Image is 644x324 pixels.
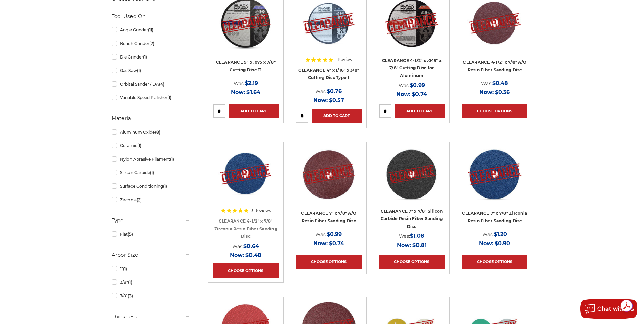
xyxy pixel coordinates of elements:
[296,147,361,213] a: CLEARANCE 7 inch aluminum oxide resin fiber disc
[112,313,190,321] h5: Thickness
[112,290,190,302] a: 7/8"
[213,78,279,88] div: Was:
[112,167,190,179] a: Silicon Carbide
[112,228,190,240] a: Flat
[128,280,132,285] span: (1)
[112,216,190,225] h5: Type
[112,51,190,63] a: Die Grinder
[492,80,508,86] span: $0.48
[382,58,442,78] a: CLEARANCE 4-1/2" x .045" x 7/8" Cutting Disc for Aluminum
[112,12,190,20] h5: Tool Used On
[385,147,439,201] img: CLEARANCE 7" x 7/8" Silicon Carbide Resin Fiber Sanding Disc
[112,180,190,192] a: Surface Conditioning
[479,89,494,95] span: Now:
[296,87,361,96] div: Was:
[137,197,142,202] span: (2)
[298,68,359,80] a: CLEARANCE 4" x 1/16" x 3/8" Cutting Disc Type 1
[137,68,141,73] span: (1)
[112,24,190,36] a: Angle Grinder
[313,97,328,103] span: Now:
[216,60,276,72] a: CLEARANCE 9" x .075 x 7/8" Cutting Disc T1
[214,218,277,239] a: CLEARANCE 4-1/2" x 7/8" Zirconia Resin Fiber Sanding Disc
[327,231,342,237] span: $0.99
[112,92,190,103] a: Variable Speed Polisher
[495,89,510,95] span: $0.36
[462,230,527,239] div: Was:
[128,232,133,237] span: (5)
[112,251,190,259] h5: Arbor Size
[112,140,190,152] a: Ceramic
[410,82,425,88] span: $0.99
[137,143,141,148] span: (1)
[112,276,190,288] a: 3/8"
[128,293,133,298] span: (3)
[412,242,427,248] span: $0.81
[412,91,427,97] span: $0.74
[143,54,147,60] span: (1)
[313,240,328,247] span: Now:
[296,255,361,269] a: Choose Options
[112,153,190,165] a: Nylon Abrasive Filament
[462,255,527,269] a: Choose Options
[462,147,527,213] a: 7 inch zirconia resin fiber disc
[245,80,258,86] span: $2.19
[395,104,445,118] a: Add to Cart
[462,78,527,88] div: Was:
[112,78,190,90] a: Orbital Sander / DA
[379,231,445,240] div: Was:
[410,233,424,239] span: $1.08
[245,252,261,258] span: $0.48
[112,114,190,122] h5: Material
[329,97,344,103] span: $0.57
[213,241,279,251] div: Was:
[213,147,279,213] a: CLEARANCE 4-1/2" zirc resin fiber disc
[580,299,637,319] button: Chat with us
[167,95,171,100] span: (1)
[213,263,279,278] a: Choose Options
[150,170,154,175] span: (1)
[597,306,634,312] span: Chat with us
[243,243,259,249] span: $0.64
[329,240,344,247] span: $0.74
[148,27,153,32] span: (11)
[112,263,190,275] a: 1"
[379,255,445,269] a: Choose Options
[218,147,273,201] img: CLEARANCE 4-1/2" zirc resin fiber disc
[379,147,445,213] a: CLEARANCE 7" x 7/8" Silicon Carbide Resin Fiber Sanding Disc
[159,82,164,87] span: (4)
[396,91,410,97] span: Now:
[112,65,190,76] a: Gas Saw
[112,194,190,206] a: Zirconia
[397,242,411,248] span: Now:
[462,104,527,118] a: Choose Options
[463,60,526,72] a: CLEARANCE 4-1/2" x 7/8" A/O Resin Fiber Sanding Disc
[468,147,522,201] img: 7 inch zirconia resin fiber disc
[123,266,127,271] span: (1)
[231,89,245,95] span: Now:
[312,109,361,123] a: Add to Cart
[495,240,510,247] span: $0.90
[246,89,260,95] span: $1.64
[170,157,174,162] span: (1)
[149,41,154,46] span: (2)
[112,126,190,138] a: Aluminum Oxide
[327,88,342,94] span: $0.76
[296,230,361,239] div: Was:
[155,130,160,135] span: (8)
[479,240,493,247] span: Now:
[494,231,507,237] span: $1.20
[229,104,279,118] a: Add to Cart
[379,80,445,90] div: Was:
[230,252,244,258] span: Now:
[302,147,356,201] img: CLEARANCE 7 inch aluminum oxide resin fiber disc
[112,38,190,49] a: Bench Grinder
[163,184,167,189] span: (1)
[381,209,443,229] a: CLEARANCE 7" x 7/8" Silicon Carbide Resin Fiber Sanding Disc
